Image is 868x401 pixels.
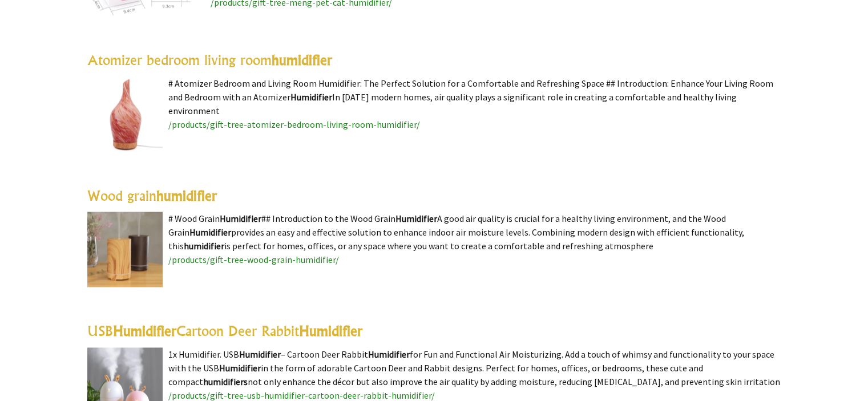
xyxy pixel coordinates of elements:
img: Atomizer bedroom living room humidifier [87,76,163,152]
a: /products/gift-tree-atomizer-bedroom-living-room-humidifier/ [168,119,420,130]
a: /products/gift-tree-wood-grain-humidifier/ [168,254,339,265]
highlight: Humidifier [368,349,410,360]
a: Atomizer bedroom living roomhumidifier [87,51,332,68]
highlight: humidifiers [203,376,248,387]
highlight: Humidifier [299,322,362,339]
highlight: humidifier [272,51,332,68]
highlight: Humidifier [220,213,261,224]
a: Wood grainhumidifier [87,187,217,204]
highlight: Humidifier [219,362,261,374]
highlight: Humidifier [239,349,281,360]
a: USBHumidifierCartoon Deer RabbitHumidifier [87,322,362,339]
highlight: humidifier [184,240,224,252]
highlight: humidifier [156,187,217,204]
highlight: Humidifier [290,91,332,103]
highlight: Humidifier [113,322,176,339]
a: /products/gift-tree-usb-humidifier-cartoon-deer-rabbit-humidifier/ [168,390,435,401]
highlight: Humidifier [395,213,437,224]
img: Wood grain humidifier [87,212,163,287]
highlight: Humidifier [189,226,231,238]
